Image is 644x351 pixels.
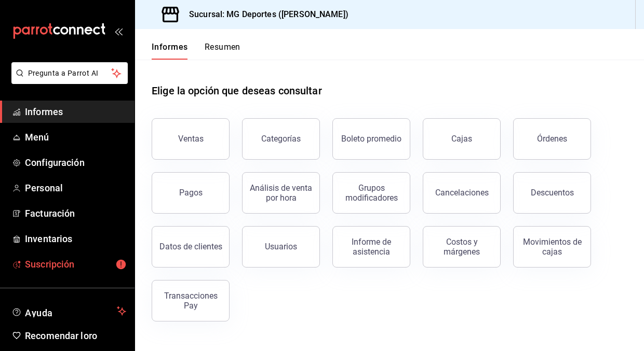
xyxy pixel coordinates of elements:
font: Grupos modificadores [345,183,398,203]
font: Pregunta a Parrot AI [28,69,99,77]
font: Transacciones Pay [164,291,218,311]
button: Órdenes [513,118,591,160]
font: Movimientos de cajas [523,237,582,257]
font: Ayuda [25,307,53,318]
font: Usuarios [265,242,297,251]
font: Resumen [205,42,240,52]
font: Informes [152,42,188,52]
font: Sucursal: MG Deportes ([PERSON_NAME]) [189,9,348,19]
font: Cajas [451,134,472,144]
a: Pregunta a Parrot AI [7,75,128,86]
font: Categorías [261,134,301,144]
button: Costos y márgenes [423,226,501,268]
font: Suscripción [25,259,74,270]
font: Menú [25,132,49,143]
font: Descuentos [531,188,574,198]
button: Boleto promedio [332,118,410,160]
button: Usuarios [242,226,320,268]
font: Datos de clientes [159,242,222,251]
button: Pagos [152,172,230,214]
button: Grupos modificadores [332,172,410,214]
button: Descuentos [513,172,591,214]
font: Informes [25,106,63,117]
font: Facturación [25,208,75,219]
font: Costos y márgenes [444,237,480,257]
font: Personal [25,182,63,193]
font: Pagos [179,188,203,198]
font: Órdenes [537,134,567,144]
button: Datos de clientes [152,226,230,268]
button: Cajas [423,118,501,160]
font: Boleto promedio [341,134,401,144]
font: Inventarios [25,233,72,244]
button: Ventas [152,118,230,160]
button: Informe de asistencia [332,226,410,268]
font: Informe de asistencia [352,237,391,257]
button: Transacciones Pay [152,280,230,321]
font: Elige la opción que deseas consultar [152,85,322,97]
button: Categorías [242,118,320,160]
button: Análisis de venta por hora [242,172,320,214]
button: abrir_cajón_menú [114,27,123,35]
div: pestañas de navegación [152,41,240,60]
button: Movimientos de cajas [513,226,591,268]
font: Análisis de venta por hora [250,183,312,203]
button: Cancelaciones [423,172,501,214]
font: Ventas [178,134,204,144]
font: Cancelaciones [435,188,489,198]
button: Pregunta a Parrot AI [11,62,128,84]
font: Configuración [25,157,85,168]
font: Recomendar loro [25,330,97,341]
